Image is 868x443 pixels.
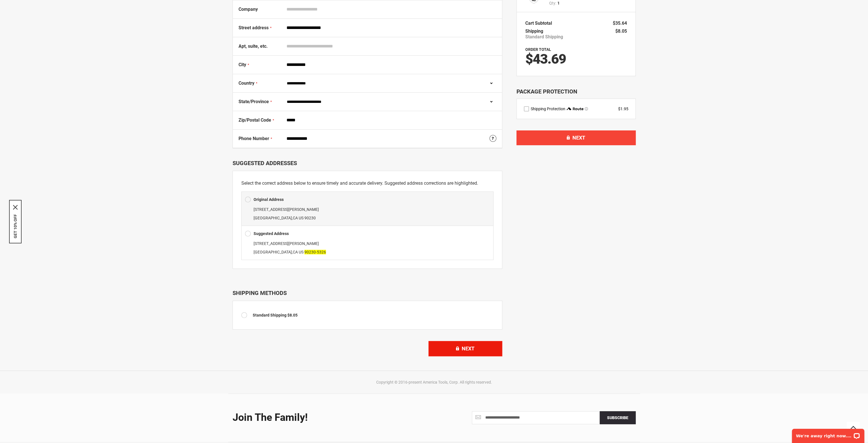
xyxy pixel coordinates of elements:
[239,25,269,30] span: Street address
[239,43,268,49] span: Apt, suite, etc.
[788,425,868,443] iframe: LiveChat chat widget
[299,216,304,220] span: US
[233,412,430,423] div: Join the Family!
[557,0,560,6] span: 1
[525,34,563,40] span: Standard Shipping
[245,239,490,256] div: ,
[304,216,316,220] span: 90230
[239,7,258,12] span: Company
[254,207,319,212] span: [STREET_ADDRESS][PERSON_NAME]
[253,313,286,317] span: Standard Shipping
[524,106,628,112] div: route shipping protection selector element
[525,28,543,34] span: Shipping
[585,107,588,111] span: Learn more
[239,80,254,86] span: Country
[516,88,636,96] div: Package Protection
[618,106,628,112] div: $1.95
[428,341,502,356] button: Next
[615,28,627,34] span: $8.05
[254,216,292,220] span: [GEOGRAPHIC_DATA]
[293,216,298,220] span: CA
[239,62,246,67] span: City
[13,205,18,209] button: Close
[572,135,585,141] span: Next
[245,205,490,222] div: ,
[239,99,269,104] span: State/Province
[254,250,292,254] span: [GEOGRAPHIC_DATA]
[287,313,298,317] span: $8.05
[549,1,555,5] span: Qty
[525,19,555,27] th: Cart Subtotal
[13,214,18,238] button: GET 10% OFF
[600,411,636,424] button: Subscribe
[13,205,18,209] svg: close icon
[462,346,474,352] span: Next
[293,250,298,254] span: CA
[254,197,284,202] b: Original Address
[299,250,304,254] span: US
[525,51,566,67] span: $43.69
[304,250,326,254] span: 90230-5326
[607,415,628,420] span: Subscribe
[231,379,637,385] div: Copyright © 2016-present America Tools, Corp. All rights reserved.
[254,241,319,246] span: [STREET_ADDRESS][PERSON_NAME]
[254,231,289,236] b: Suggested Address
[525,47,551,52] strong: Order Total
[531,107,565,111] span: Shipping Protection
[233,290,502,296] div: Shipping Methods
[239,136,269,141] span: Phone Number
[516,130,636,145] button: Next
[241,180,493,187] p: Select the correct address below to ensure timely and accurate delivery. Suggested address correc...
[233,160,502,167] div: Suggested Addresses
[613,20,627,26] span: $35.64
[239,117,271,123] span: Zip/Postal Code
